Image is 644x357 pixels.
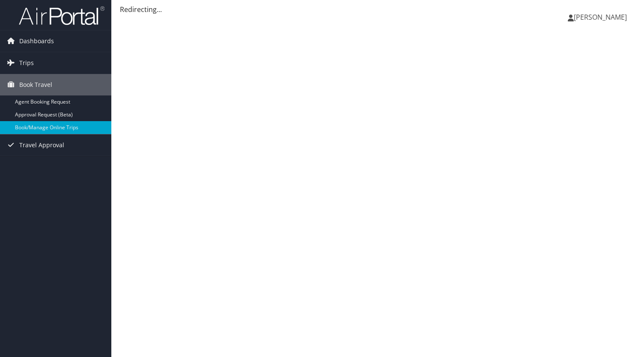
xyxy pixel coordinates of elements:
span: Book Travel [19,74,52,95]
span: [PERSON_NAME] [574,12,627,22]
a: [PERSON_NAME] [568,4,635,30]
span: Trips [19,52,34,74]
div: Redirecting... [120,4,635,15]
img: airportal-logo.png [19,6,104,26]
span: Travel Approval [19,134,64,156]
span: Dashboards [19,30,54,52]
